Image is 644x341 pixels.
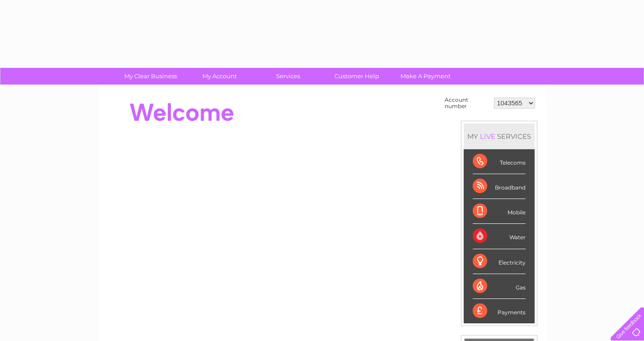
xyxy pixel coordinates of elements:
[473,299,526,323] div: Payments
[478,132,497,141] div: LIVE
[473,224,526,249] div: Water
[388,68,463,85] a: Make A Payment
[113,68,188,85] a: My Clear Business
[473,274,526,299] div: Gas
[473,149,526,174] div: Telecoms
[442,95,492,112] td: Account number
[473,249,526,274] div: Electricity
[473,174,526,199] div: Broadband
[320,68,394,85] a: Customer Help
[251,68,325,85] a: Services
[182,68,257,85] a: My Account
[464,123,535,149] div: MY SERVICES
[473,199,526,224] div: Mobile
